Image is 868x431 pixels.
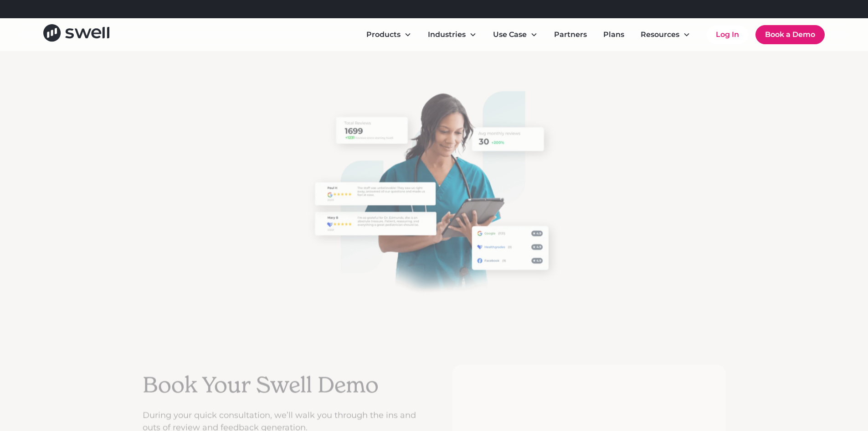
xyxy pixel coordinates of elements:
div: Resources [633,26,698,44]
div: Resources [641,29,679,40]
div: Products [366,29,401,40]
a: home [43,24,109,45]
h2: Book Your Swell Demo [143,372,416,398]
div: Use Case [486,26,545,44]
div: Industries [421,26,484,44]
div: Products [359,26,419,44]
a: Log In [707,26,748,44]
a: Partners [547,26,594,44]
a: Book a Demo [755,25,825,44]
a: Plans [596,26,632,44]
div: Use Case [493,29,527,40]
div: Industries [428,29,466,40]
